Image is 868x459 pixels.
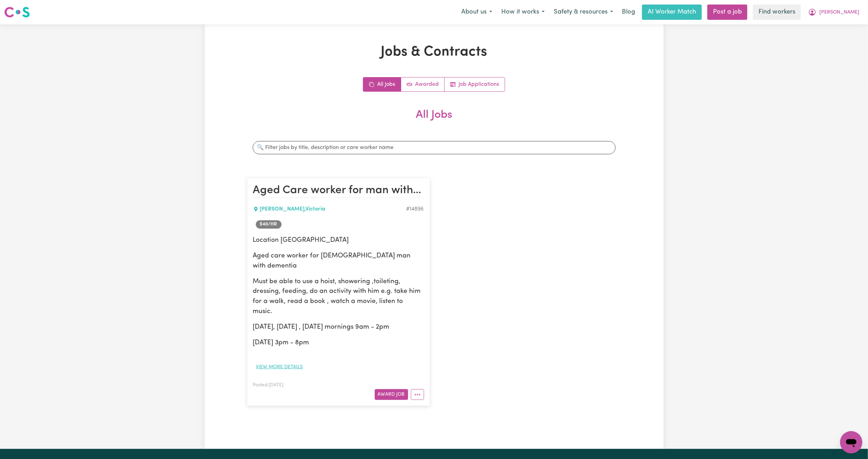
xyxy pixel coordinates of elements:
button: Award Job [375,389,408,400]
button: My Account [804,5,864,19]
h1: Jobs & Contracts [247,44,621,60]
button: How it works [497,5,549,19]
p: Must be able to use a hoist, showering ,toileting, dressing, feeding, do an activity with him e.g... [253,277,424,317]
a: Blog [618,5,639,20]
span: [PERSON_NAME] [819,9,859,16]
a: Find workers [753,5,801,20]
iframe: Button to launch messaging window, conversation in progress [840,431,862,453]
a: Post a job [707,5,747,20]
button: About us [457,5,497,19]
a: Careseekers logo [4,4,30,20]
h2: Aged Care worker for man with dementia [253,184,424,198]
p: [DATE], [DATE] , [DATE] mornings 9am - 2pm [253,322,424,333]
p: Aged care worker for [DEMOGRAPHIC_DATA] man with dementia [253,251,424,271]
input: 🔍 Filter jobs by title, description or care worker name [253,141,616,154]
a: All jobs [363,77,401,91]
a: AI Worker Match [642,5,702,20]
h2: All Jobs [247,108,621,133]
span: Job rate per hour [256,220,282,229]
a: Active jobs [401,77,445,91]
span: Posted: [DATE] [253,383,284,387]
button: View more details [253,362,306,372]
div: [PERSON_NAME] , Victoria [253,205,406,213]
p: [DATE] 3pm - 8pm [253,338,424,348]
button: More options [411,389,424,400]
div: Job ID #14896 [406,205,424,213]
button: Safety & resources [549,5,618,19]
p: Location [GEOGRAPHIC_DATA] [253,236,424,246]
img: Careseekers logo [4,6,30,18]
a: Job applications [445,77,505,91]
